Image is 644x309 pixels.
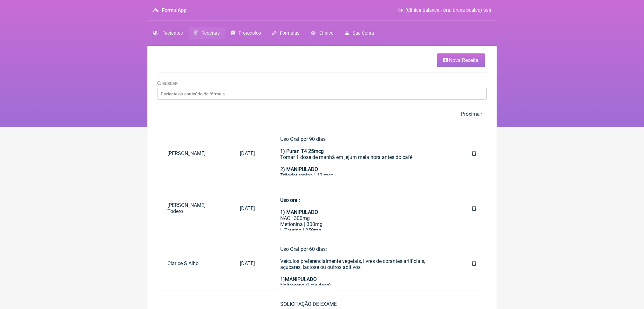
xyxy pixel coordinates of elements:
[353,31,374,36] span: Sua Conta
[339,27,380,39] a: Sua Conta
[406,8,492,13] span: (Clínica Balance - Dra. Bruna Scalco) Sair
[158,81,178,86] label: Buscar
[285,276,317,282] strong: MANIPULADO
[267,27,305,39] a: Fórmulas
[281,136,447,172] div: Uso Oral por 90 dias Tomar 1 dose de manhã em jejum meia hora antes do café. 2
[162,7,186,13] h3: FormulApp
[270,186,457,230] a: Uso oral:1) MANIPULADONAC | 300mgMetionina | 300mgL Taurina | 250mgArginina | 300 mgVitamina C | ...
[230,200,265,216] a: [DATE]
[162,31,183,36] span: Pacientes
[158,145,230,161] a: [PERSON_NAME]
[270,241,457,285] a: Uso Oral por 60 dias:Veículos preferencialmente vegetais, livres de corantes artificiais, açucare...
[283,166,318,172] strong: ) MANIPULADO
[398,8,491,13] a: (Clínica Balance - Dra. Bruna Scalco) Sair
[449,57,479,63] span: Nova Receita
[239,31,261,36] span: Protocolos
[158,107,487,121] nav: pager
[158,88,487,100] input: Paciente ou conteúdo da fórmula
[201,31,220,36] span: Receitas
[281,197,318,215] strong: Uso oral: 1) MANIPULADO
[158,197,230,219] a: [PERSON_NAME] Todero
[281,246,447,288] div: Uso Oral por 60 dias: Veículos preferencialmente vegetais, livres de corantes artificiais, açucar...
[281,215,447,282] div: NAC | 300mg Metionina | 300mg L Taurina | 250mg Arginina | 300 mg Vitamina C | 500mg Zinco glicin...
[280,31,299,36] span: Fórmulas
[158,255,230,271] a: Clarice S Alho
[270,131,457,175] a: Uso Oral por 90 dias1) Puran T4 25mcgTomar 1 dose de manhã em jejum meia hora antes do café.2) MA...
[230,145,265,161] a: [DATE]
[281,172,447,178] div: Triiodotironina | 13 mcg
[147,27,189,39] a: Pacientes
[189,27,225,39] a: Receitas
[305,27,339,39] a: Clínica
[461,111,483,117] a: Próxima ›
[225,27,267,39] a: Protocolos
[230,255,265,271] a: [DATE]
[281,148,324,154] strong: 1) Puran T4 25mcg
[437,53,485,67] a: Nova Receita
[319,31,334,36] span: Clínica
